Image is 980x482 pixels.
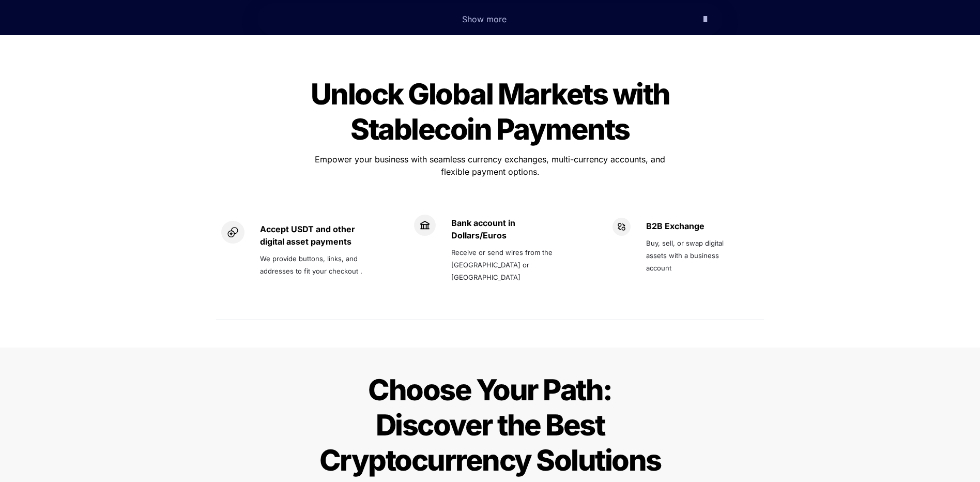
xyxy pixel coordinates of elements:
button: Show more [257,3,723,35]
span: Empower your business with seamless currency exchanges, multi-currency accounts, and flexible pay... [315,154,668,177]
strong: Accept USDT and other digital asset payments [260,224,357,247]
span: Choose Your Path: Discover the Best Cryptocurrency Solutions [319,372,661,478]
strong: Bank account in Dollars/Euros [451,218,517,240]
span: Receive or send wires from the [GEOGRAPHIC_DATA] or [GEOGRAPHIC_DATA] [451,248,555,281]
span: We provide buttons, links, and addresses to fit your checkout . [260,254,362,275]
span: Show more [462,14,507,24]
span: Unlock Global Markets with Stablecoin Payments [311,77,675,147]
span: Buy, sell, or swap digital assets with a business account [646,239,726,272]
strong: B2B Exchange [646,221,705,231]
